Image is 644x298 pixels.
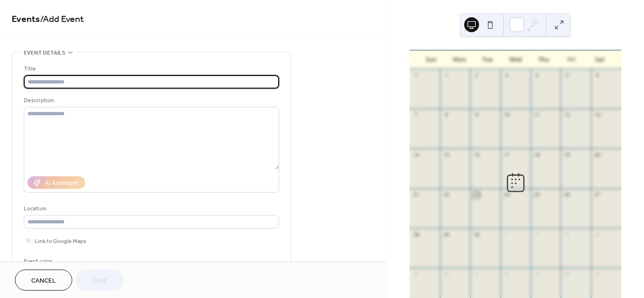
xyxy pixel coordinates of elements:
[15,270,72,291] button: Cancel
[501,50,529,69] div: Wed
[443,270,450,277] div: 6
[503,270,510,277] div: 8
[473,50,501,69] div: Tue
[412,191,419,198] div: 21
[443,231,450,238] div: 29
[563,270,570,277] div: 10
[563,111,570,118] div: 12
[473,111,480,118] div: 9
[594,191,601,198] div: 27
[412,231,419,238] div: 28
[31,276,56,286] span: Cancel
[563,72,570,79] div: 5
[443,111,450,118] div: 8
[24,64,277,74] div: Title
[40,10,84,28] span: / Add Event
[473,151,480,158] div: 16
[534,151,541,158] div: 18
[412,151,419,158] div: 14
[529,50,557,69] div: Thu
[12,10,40,28] a: Events
[412,72,419,79] div: 31
[594,111,601,118] div: 13
[443,72,450,79] div: 1
[563,231,570,238] div: 3
[473,72,480,79] div: 2
[557,50,585,69] div: Fri
[443,191,450,198] div: 22
[534,111,541,118] div: 11
[586,50,614,69] div: Sat
[594,151,601,158] div: 20
[503,191,510,198] div: 24
[503,151,510,158] div: 17
[473,191,480,198] div: 23
[417,50,445,69] div: Sun
[412,111,419,118] div: 7
[473,270,480,277] div: 7
[24,96,277,105] div: Description
[563,191,570,198] div: 26
[503,111,510,118] div: 10
[503,231,510,238] div: 1
[443,151,450,158] div: 15
[503,72,510,79] div: 3
[594,231,601,238] div: 4
[35,236,86,246] span: Link to Google Maps
[534,191,541,198] div: 25
[412,270,419,277] div: 5
[534,72,541,79] div: 4
[594,72,601,79] div: 6
[534,231,541,238] div: 2
[24,204,277,214] div: Location
[563,151,570,158] div: 19
[445,50,473,69] div: Mon
[534,270,541,277] div: 9
[24,48,65,58] span: Event details
[24,256,94,266] div: Event color
[594,270,601,277] div: 11
[473,231,480,238] div: 30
